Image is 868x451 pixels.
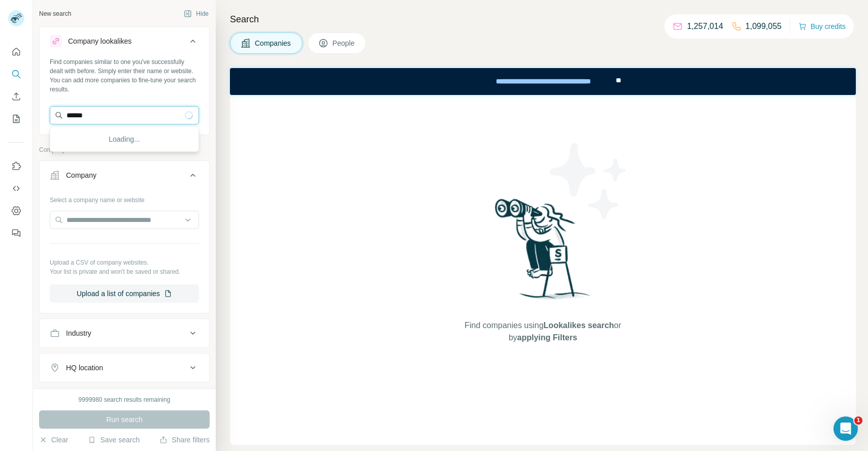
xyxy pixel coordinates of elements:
[8,110,24,128] button: My lists
[8,224,24,242] button: Feedback
[687,20,723,33] p: 1,257,014
[255,38,292,48] span: Companies
[50,284,199,303] button: Upload a list of companies
[490,196,596,309] img: Surfe Illustration - Woman searching with binoculars
[177,6,216,21] button: Hide
[8,202,24,220] button: Dashboard
[50,267,199,276] p: Your list is private and won't be saved or shared.
[159,435,210,445] button: Share filters
[66,328,91,338] div: Industry
[39,9,71,18] div: New search
[39,145,210,154] p: Company information
[8,179,24,198] button: Use Surfe API
[230,68,856,95] iframe: Banner
[332,38,356,48] span: People
[8,87,24,106] button: Enrich CSV
[40,163,209,191] button: Company
[544,321,614,330] span: Lookalikes search
[8,157,24,175] button: Use Surfe on LinkedIn
[798,19,846,34] button: Buy credits
[88,435,140,445] button: Save search
[746,20,782,33] p: 1,099,055
[40,29,209,57] button: Company lookalikes
[40,356,209,380] button: HQ location
[8,43,24,61] button: Quick start
[66,170,96,180] div: Company
[517,333,577,342] span: applying Filters
[8,65,24,83] button: Search
[8,10,24,26] img: Avatar
[50,57,199,94] div: Find companies similar to one you've successfully dealt with before. Simply enter their name or w...
[52,129,196,149] div: Loading...
[833,416,858,441] iframe: Intercom live chat
[39,435,68,445] button: Clear
[50,258,199,267] p: Upload a CSV of company websites.
[543,136,635,227] img: Surfe Illustration - Stars
[230,12,856,26] h4: Search
[50,191,199,205] div: Select a company name or website
[68,36,131,46] div: Company lookalikes
[854,416,862,425] span: 1
[461,319,624,344] span: Find companies using or by
[79,395,171,404] div: 9999980 search results remaining
[40,321,209,345] button: Industry
[66,363,103,373] div: HQ location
